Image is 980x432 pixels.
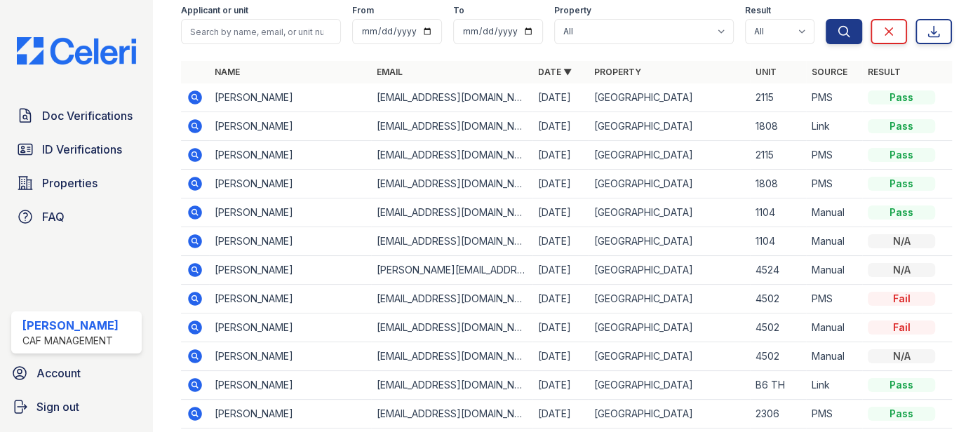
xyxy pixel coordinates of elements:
div: N/A [868,349,935,363]
td: [PERSON_NAME] [209,285,370,313]
label: To [453,5,464,16]
td: [DATE] [532,285,589,313]
td: [EMAIL_ADDRESS][DOMAIN_NAME] [371,112,532,141]
td: [DATE] [532,141,589,170]
a: Properties [11,169,142,197]
a: Name [215,67,240,77]
div: Fail [868,292,935,306]
td: [GEOGRAPHIC_DATA] [589,400,750,428]
td: 4524 [750,256,806,285]
td: 1104 [750,227,806,256]
td: [EMAIL_ADDRESS][DOMAIN_NAME] [371,83,532,112]
div: CAF Management [22,334,119,348]
td: [GEOGRAPHIC_DATA] [589,170,750,198]
td: [PERSON_NAME] [209,371,370,400]
td: [PERSON_NAME] [209,112,370,141]
div: Pass [868,407,935,421]
td: [PERSON_NAME] [209,83,370,112]
td: [PERSON_NAME] [209,400,370,428]
td: 1808 [750,170,806,198]
span: Properties [42,175,98,191]
td: [DATE] [532,170,589,198]
div: Pass [868,90,935,104]
td: B6 TH [750,371,806,400]
td: [PERSON_NAME] [209,342,370,371]
a: Result [868,67,901,77]
td: [DATE] [532,227,589,256]
td: [PERSON_NAME] [209,198,370,227]
a: ID Verifications [11,135,142,163]
div: Pass [868,177,935,191]
td: 1104 [750,198,806,227]
td: 2115 [750,83,806,112]
td: [GEOGRAPHIC_DATA] [589,371,750,400]
td: 1808 [750,112,806,141]
td: [GEOGRAPHIC_DATA] [589,112,750,141]
td: [DATE] [532,342,589,371]
span: ID Verifications [42,141,122,158]
td: [EMAIL_ADDRESS][DOMAIN_NAME] [371,227,532,256]
td: 4502 [750,342,806,371]
div: [PERSON_NAME] [22,317,119,334]
a: Account [6,359,147,387]
a: Date ▼ [538,67,572,77]
label: Result [745,5,771,16]
td: [EMAIL_ADDRESS][DOMAIN_NAME] [371,170,532,198]
td: [PERSON_NAME] [209,141,370,170]
td: [PERSON_NAME] [209,313,370,342]
td: Manual [806,313,862,342]
td: [DATE] [532,313,589,342]
td: PMS [806,285,862,313]
td: Manual [806,227,862,256]
div: Pass [868,119,935,133]
td: [DATE] [532,400,589,428]
td: [GEOGRAPHIC_DATA] [589,227,750,256]
td: Link [806,371,862,400]
a: Property [594,67,641,77]
td: [EMAIL_ADDRESS][DOMAIN_NAME] [371,371,532,400]
div: N/A [868,263,935,277]
td: [EMAIL_ADDRESS][DOMAIN_NAME] [371,342,532,371]
label: Property [554,5,591,16]
td: 4502 [750,313,806,342]
td: PMS [806,141,862,170]
td: [DATE] [532,112,589,141]
input: Search by name, email, or unit number [181,19,341,44]
td: [GEOGRAPHIC_DATA] [589,313,750,342]
td: [EMAIL_ADDRESS][DOMAIN_NAME] [371,285,532,313]
td: 4502 [750,285,806,313]
div: Pass [868,205,935,220]
span: Sign out [36,398,79,415]
td: [GEOGRAPHIC_DATA] [589,83,750,112]
td: [GEOGRAPHIC_DATA] [589,198,750,227]
td: [PERSON_NAME][EMAIL_ADDRESS][PERSON_NAME][DOMAIN_NAME] [371,256,532,285]
td: [GEOGRAPHIC_DATA] [589,342,750,371]
td: [DATE] [532,371,589,400]
td: 2115 [750,141,806,170]
td: Manual [806,342,862,371]
td: [DATE] [532,256,589,285]
td: 2306 [750,400,806,428]
td: [EMAIL_ADDRESS][DOMAIN_NAME] [371,141,532,170]
a: Source [812,67,847,77]
span: FAQ [42,208,65,225]
td: [EMAIL_ADDRESS][DOMAIN_NAME] [371,313,532,342]
td: PMS [806,400,862,428]
div: N/A [868,234,935,248]
img: CE_Logo_Blue-a8612792a0a2168367f1c8372b55b34899dd931a85d93a1a3d3e32e68fde9ad4.png [6,37,147,64]
a: FAQ [11,203,142,231]
a: Email [377,67,403,77]
span: Account [36,365,81,382]
td: [DATE] [532,83,589,112]
a: Unit [756,67,777,77]
a: Sign out [6,393,147,421]
div: Fail [868,320,935,335]
td: Manual [806,256,862,285]
span: Doc Verifications [42,107,133,124]
td: [GEOGRAPHIC_DATA] [589,256,750,285]
div: Pass [868,378,935,392]
td: Manual [806,198,862,227]
td: Link [806,112,862,141]
td: [GEOGRAPHIC_DATA] [589,285,750,313]
td: [DATE] [532,198,589,227]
